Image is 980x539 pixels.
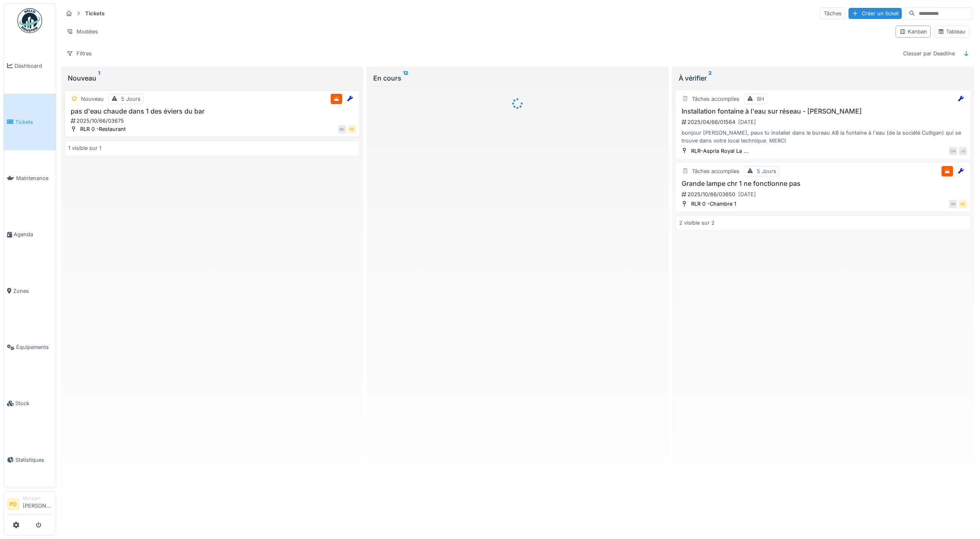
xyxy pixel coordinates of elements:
div: RLR-Aspria Royal La ... [691,147,749,155]
div: Créer un ticket [849,8,902,19]
div: Nouveau [81,95,104,103]
span: Équipements [16,343,52,351]
span: Dashboard [14,62,52,70]
div: RLR 0 -Chambre 1 [691,200,736,208]
span: Agenda [14,230,52,238]
div: RLR 0 -Restaurant [80,125,126,133]
a: Tickets [4,94,56,150]
div: PD [959,200,967,208]
div: CM [949,147,957,155]
a: Stock [4,375,56,432]
div: Modèles [63,26,102,38]
img: Badge_color-CXgf-gQk.svg [17,8,42,33]
sup: 12 [403,73,408,83]
a: Équipements [4,319,56,375]
a: Agenda [4,207,56,263]
div: 5 Jours [757,167,776,175]
a: Zones [4,263,56,319]
div: RR [949,200,957,208]
div: 2025/10/66/03650 [681,189,967,199]
div: Kanban [899,28,927,36]
a: Maintenance [4,150,56,207]
a: PD Manager[PERSON_NAME] [7,495,52,515]
div: Classer par Deadline [899,47,959,59]
span: Tickets [15,118,52,126]
span: Zones [13,287,52,295]
li: PD [7,498,19,511]
div: 2 visible sur 2 [679,219,715,227]
h3: Installation fontaine à l'eau sur réseau - [PERSON_NAME] [679,107,967,115]
div: PD [348,125,356,133]
div: Tableau [938,28,966,36]
span: Maintenance [16,174,52,182]
div: bonjour [PERSON_NAME], peux tu installer dans le bureau AB la fontaine à l'eau (de la société Cul... [679,129,967,145]
div: Nouveau [68,73,357,83]
div: 8H [757,95,764,103]
div: 2025/04/66/01564 [681,117,967,127]
span: Stock [15,399,52,407]
div: Tâches accomplies [692,95,739,103]
div: Manager [23,495,52,501]
span: Statistiques [15,456,52,464]
sup: 1 [98,73,100,83]
div: JS [959,147,967,155]
h3: Grande lampe chr 1 ne fonctionne pas [679,180,967,188]
div: En cours [373,73,662,83]
div: À vérifier [679,73,968,83]
div: [DATE] [738,190,756,198]
div: Tâches accomplies [692,167,739,175]
a: Statistiques [4,432,56,488]
div: BD [338,125,346,133]
div: Filtres [63,47,95,59]
strong: Tickets [82,9,108,17]
li: [PERSON_NAME] [23,495,52,513]
div: 2025/10/66/03675 [70,117,356,125]
div: 1 visible sur 1 [68,144,101,152]
div: 5 Jours [121,95,141,103]
div: [DATE] [738,118,756,126]
h3: pas d'eau chaude dans 1 des éviers du bar [68,107,356,115]
a: Dashboard [4,38,56,94]
sup: 2 [708,73,712,83]
div: Tâches [820,7,845,19]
